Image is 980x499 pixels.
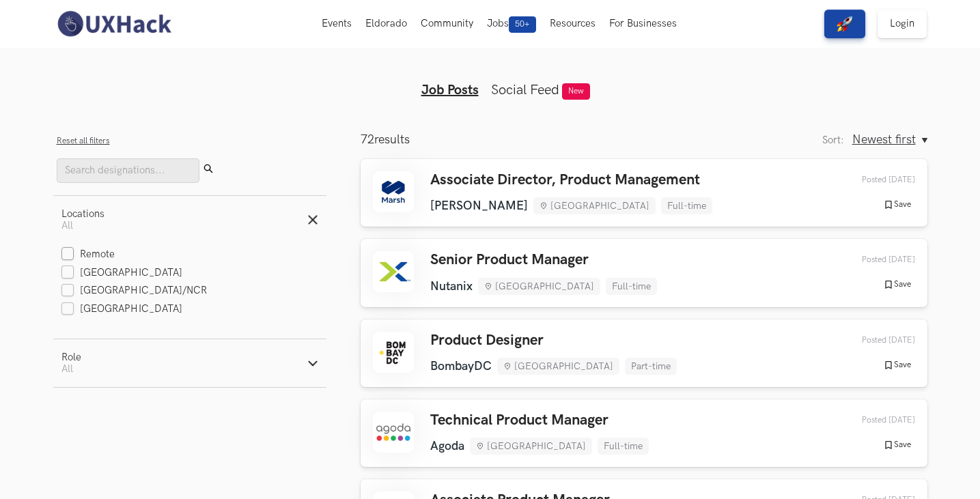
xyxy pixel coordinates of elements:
a: Associate Director, Product Management [PERSON_NAME] [GEOGRAPHIC_DATA] Full-time Posted [DATE] Save [361,159,927,227]
li: Full-time [598,438,649,455]
div: Locations [61,208,104,220]
ul: Tabs Interface [228,60,753,98]
span: Newest first [852,132,916,147]
a: Social Feed [491,82,559,98]
img: UXHack-logo.png [53,10,175,38]
a: Login [878,10,927,38]
li: Nutanix [430,279,473,294]
input: Search [57,158,199,183]
span: All [61,363,73,375]
label: Sort: [822,134,844,146]
label: [GEOGRAPHIC_DATA]/NCR [61,284,208,298]
li: Agoda [430,439,464,453]
button: Save [879,199,915,211]
li: Full-time [606,278,657,295]
li: Part-time [625,358,677,375]
label: [GEOGRAPHIC_DATA] [61,302,183,317]
li: [GEOGRAPHIC_DATA] [497,358,619,375]
h3: Technical Product Manager [430,412,649,429]
span: New [562,83,590,100]
div: LocationsAll [53,244,326,339]
li: [GEOGRAPHIC_DATA] [478,278,600,295]
div: 15th Aug [830,415,915,425]
li: Full-time [661,197,712,214]
button: Save [879,279,915,291]
li: BombayDC [430,359,492,373]
div: 20th Aug [830,335,915,345]
li: [GEOGRAPHIC_DATA] [470,438,592,455]
div: 20th Aug [830,175,915,185]
a: Job Posts [421,82,479,98]
button: Save [879,439,915,451]
button: Newest first, Sort: [852,132,927,147]
button: LocationsAll [53,196,326,244]
label: Remote [61,248,115,262]
span: 72 [361,132,374,147]
p: results [361,132,410,147]
h3: Product Designer [430,332,677,350]
img: rocket [837,16,853,32]
h3: Senior Product Manager [430,251,657,269]
li: [GEOGRAPHIC_DATA] [533,197,656,214]
div: Role [61,352,81,363]
a: Technical Product Manager Agoda [GEOGRAPHIC_DATA] Full-time Posted [DATE] Save [361,399,927,467]
div: 20th Aug [830,255,915,265]
li: [PERSON_NAME] [430,199,528,213]
span: All [61,220,73,231]
h3: Associate Director, Product Management [430,171,712,189]
button: RoleAll [53,339,326,387]
a: Senior Product Manager Nutanix [GEOGRAPHIC_DATA] Full-time Posted [DATE] Save [361,239,927,306]
button: Reset all filters [57,136,110,146]
span: 50+ [509,16,536,33]
a: Product Designer BombayDC [GEOGRAPHIC_DATA] Part-time Posted [DATE] Save [361,319,927,387]
button: Save [879,359,915,371]
label: [GEOGRAPHIC_DATA] [61,266,183,281]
